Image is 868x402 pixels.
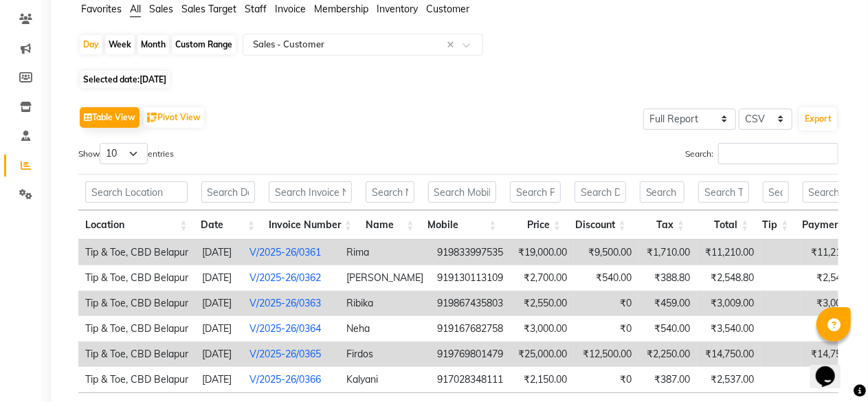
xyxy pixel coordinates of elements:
div: Week [105,35,135,54]
td: ₹2,548.80 [697,265,761,291]
td: [DATE] [195,342,243,367]
span: Sales [149,3,173,15]
input: Search Total [698,181,749,203]
th: Location: activate to sort column ascending [78,210,194,240]
td: ₹2,150.00 [510,367,574,392]
iframe: chat widget [810,347,854,388]
td: ₹2,548.80 [801,265,867,291]
th: Discount: activate to sort column ascending [568,210,633,240]
td: Neha [340,316,430,342]
span: [DATE] [140,74,166,85]
select: Showentries [100,143,148,164]
img: pivot.png [147,113,157,123]
td: [DATE] [195,316,243,342]
td: ₹2,250.00 [638,342,697,367]
span: Favorites [81,3,122,15]
a: V/2025-26/0361 [249,246,321,258]
td: ₹14,750.00 [801,342,867,367]
td: [DATE] [195,367,243,392]
td: Tip & Toe, CBD Belapur [78,265,195,291]
td: Ribika [340,291,430,316]
th: Name: activate to sort column ascending [359,210,421,240]
button: Pivot View [144,107,204,128]
button: Table View [80,107,140,128]
td: ₹9,500.00 [574,240,638,265]
td: [DATE] [195,240,243,265]
th: Tax: activate to sort column ascending [633,210,691,240]
a: V/2025-26/0364 [249,322,321,335]
td: Tip & Toe, CBD Belapur [78,240,195,265]
a: V/2025-26/0366 [249,373,321,386]
span: Invoice [275,3,306,15]
td: 919167682758 [430,316,510,342]
input: Search Date [201,181,256,203]
div: Day [80,35,102,54]
td: 919769801479 [430,342,510,367]
th: Invoice Number: activate to sort column ascending [262,210,359,240]
td: [DATE] [195,291,243,316]
a: V/2025-26/0363 [249,297,321,309]
span: Staff [245,3,267,15]
input: Search Mobile [428,181,497,203]
td: ₹3,540.00 [801,316,867,342]
span: Customer [426,3,469,15]
td: 917028348111 [430,367,510,392]
td: Rima [340,240,430,265]
td: ₹25,000.00 [510,342,574,367]
td: ₹3,009.00 [801,291,867,316]
td: ₹2,550.00 [510,291,574,316]
td: 919867435803 [430,291,510,316]
div: Custom Range [172,35,236,54]
td: [PERSON_NAME] [340,265,430,291]
td: ₹540.00 [574,265,638,291]
span: All [130,3,141,15]
td: ₹1,710.00 [638,240,697,265]
td: ₹11,210.00 [801,240,867,265]
a: V/2025-26/0362 [249,271,321,284]
td: Tip & Toe, CBD Belapur [78,367,195,392]
span: Membership [314,3,368,15]
input: Search: [718,143,838,164]
button: Export [799,107,837,131]
td: Tip & Toe, CBD Belapur [78,342,195,367]
span: Sales Target [181,3,236,15]
td: ₹459.00 [638,291,697,316]
input: Search Tax [640,181,685,203]
label: Show entries [78,143,174,164]
td: ₹0 [574,316,638,342]
input: Search Name [366,181,414,203]
td: ₹3,009.00 [697,291,761,316]
td: ₹3,000.00 [510,316,574,342]
span: Inventory [377,3,418,15]
td: Kalyani [340,367,430,392]
td: ₹2,700.00 [510,265,574,291]
input: Search Invoice Number [269,181,352,203]
span: Selected date: [80,71,170,88]
th: Date: activate to sort column ascending [194,210,263,240]
td: ₹2,537.00 [801,367,867,392]
input: Search Price [510,181,561,203]
input: Search Location [85,181,188,203]
td: ₹3,540.00 [697,316,761,342]
td: ₹14,750.00 [697,342,761,367]
th: Mobile: activate to sort column ascending [421,210,504,240]
td: ₹2,537.00 [697,367,761,392]
th: Price: activate to sort column ascending [503,210,568,240]
input: Search Discount [575,181,626,203]
td: Tip & Toe, CBD Belapur [78,291,195,316]
input: Search Tip [763,181,789,203]
input: Search Payment [803,181,855,203]
td: [DATE] [195,265,243,291]
th: Tip: activate to sort column ascending [756,210,796,240]
span: Clear all [447,38,458,52]
td: 919130113109 [430,265,510,291]
label: Search: [685,143,838,164]
td: ₹11,210.00 [697,240,761,265]
td: ₹540.00 [638,316,697,342]
td: Tip & Toe, CBD Belapur [78,316,195,342]
td: ₹12,500.00 [574,342,638,367]
a: V/2025-26/0365 [249,348,321,360]
td: ₹388.80 [638,265,697,291]
div: Month [137,35,169,54]
th: Payment: activate to sort column ascending [796,210,862,240]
